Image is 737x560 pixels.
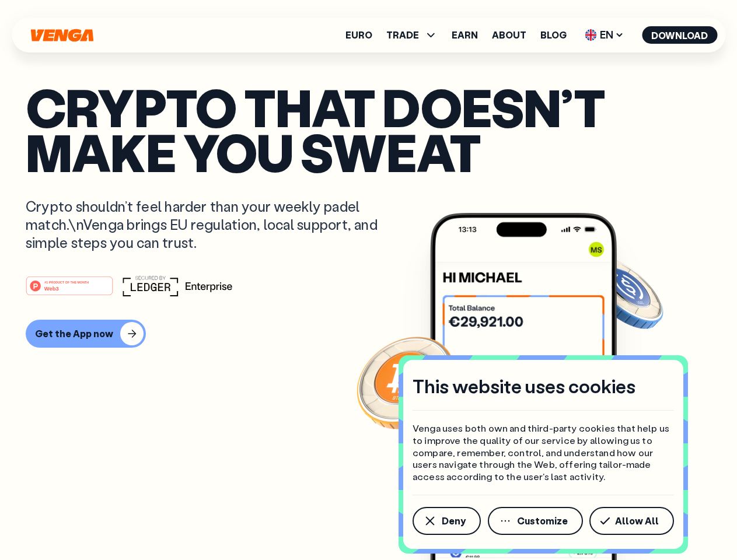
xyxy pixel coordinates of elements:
span: TRADE [386,28,438,42]
a: Earn [452,30,478,40]
h4: This website uses cookies [413,374,635,398]
span: Deny [442,516,466,526]
a: Blog [540,30,567,40]
a: Euro [345,30,372,40]
p: Crypto shouldn’t feel harder than your weekly padel match.\nVenga brings EU regulation, local sup... [26,197,394,252]
button: Allow All [589,507,674,535]
div: Get the App now [35,328,113,339]
a: Get the App now [26,320,711,348]
img: USDC coin [582,251,666,335]
button: Customize [488,507,583,535]
tspan: Web3 [44,285,59,291]
p: Venga uses both own and third-party cookies that help us to improve the quality of our service by... [413,422,674,483]
span: Allow All [615,516,659,526]
a: #1 PRODUCT OF THE MONTHWeb3 [26,283,113,298]
img: flag-uk [585,29,596,41]
p: Crypto that doesn’t make you sweat [26,85,711,174]
img: Bitcoin [354,330,459,435]
span: EN [581,26,628,44]
tspan: #1 PRODUCT OF THE MONTH [44,280,89,283]
button: Deny [413,507,481,535]
button: Download [642,26,717,44]
a: About [492,30,526,40]
button: Get the App now [26,320,146,348]
span: TRADE [386,30,419,40]
span: Customize [517,516,568,526]
svg: Home [29,29,95,42]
